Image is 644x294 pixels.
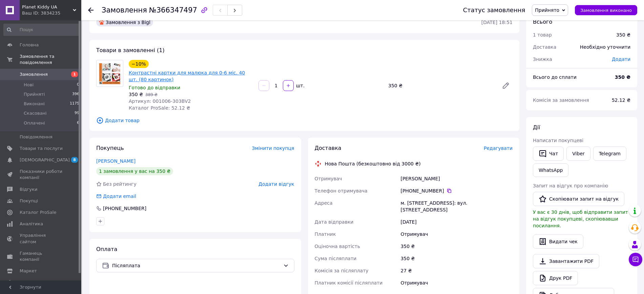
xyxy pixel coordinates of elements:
a: Редагувати [499,79,513,92]
span: Замовлення [20,71,48,77]
div: [PHONE_NUMBER] [102,205,147,212]
div: 350 ₴ [399,240,514,252]
span: 1175 [70,101,79,107]
span: Сума післяплати [315,256,357,261]
span: Післяплата [112,262,281,269]
button: Замовлення виконано [575,5,637,15]
span: Товари та послуги [20,145,63,152]
a: Контрастні картки для малюка для 0-6 міс. 40 шт. (80 картинок) [129,70,245,82]
span: Оціночна вартість [315,244,360,249]
span: Додати товар [96,117,513,124]
span: Виконані [24,101,45,107]
div: шт. [294,82,305,89]
span: 1 товар [533,32,552,38]
div: Отримувач [399,228,514,240]
span: 396 [72,91,79,97]
div: Статус замовлення [463,7,525,14]
div: Отримувач [399,277,514,289]
div: м. [STREET_ADDRESS]: вул. [STREET_ADDRESS] [399,197,514,216]
span: 1 [71,71,78,77]
span: Покупець [96,145,124,151]
span: Платник комісії післяплати [315,280,383,286]
span: Готово до відправки [129,85,180,90]
button: Чат [533,146,564,161]
span: Знижка [533,56,552,62]
div: [PERSON_NAME] [399,173,514,185]
span: Комісія за замовлення [533,97,589,103]
span: Скасовані [24,110,47,116]
span: Відгуки [20,186,37,193]
span: Платник [315,231,336,237]
div: Додати email [102,193,137,200]
span: Замовлення та повідомлення [20,53,81,66]
span: Прийнято [535,7,559,13]
span: Налаштування [20,279,54,286]
span: [DEMOGRAPHIC_DATA] [20,157,70,163]
span: 0 [77,82,79,88]
span: 8 [71,157,78,163]
span: Planet Kiddy UA [22,4,73,10]
span: Нові [24,82,34,88]
span: Показники роботи компанії [20,168,63,181]
span: Адреса [315,200,333,206]
div: −10% [129,60,149,68]
span: Без рейтингу [103,181,137,187]
span: Головна [20,42,39,48]
a: Завантажити PDF [533,254,599,268]
img: Контрастні картки для малюка для 0-6 міс. 40 шт. (80 картинок) [97,61,123,86]
div: Додати email [96,193,137,200]
b: 350 ₴ [615,74,630,80]
div: Ваш ID: 3834235 [22,10,81,16]
span: Додати [612,56,630,62]
span: Повідомлення [20,134,53,140]
span: Каталог ProSale [20,209,56,216]
button: Чат з покупцем [629,253,642,266]
button: Скопіювати запит на відгук [533,192,624,206]
span: Маркет [20,268,37,274]
span: Замовлення виконано [580,8,632,13]
div: 350 ₴ [386,81,496,90]
span: Телефон отримувача [315,188,368,194]
input: Пошук [3,24,80,36]
span: Доставка [533,44,556,50]
span: Написати покупцеві [533,138,583,143]
div: 350 ₴ [399,252,514,265]
span: Покупці [20,198,38,204]
a: Telegram [593,146,626,161]
span: Всього до сплати [533,74,577,80]
div: [DATE] [399,216,514,228]
a: Viber [566,146,590,161]
span: У вас є 30 днів, щоб відправити запит на відгук покупцеві, скопіювавши посилання. [533,209,628,228]
span: Дата відправки [315,219,354,225]
a: WhatsApp [533,163,568,177]
span: Аналітика [20,221,43,227]
span: Отримувач [315,176,342,181]
span: №366347497 [149,6,197,14]
span: Управління сайтом [20,232,63,245]
time: [DATE] 18:51 [481,20,513,25]
span: Прийняті [24,91,45,97]
div: Нова Пошта (безкоштовно від 3000 ₴) [323,160,422,167]
span: Доставка [315,145,341,151]
div: [PHONE_NUMBER] [400,187,513,194]
button: Видати чек [533,234,583,249]
span: Комісія за післяплату [315,268,369,273]
a: [PERSON_NAME] [96,158,136,164]
span: Всього [533,19,552,25]
span: Додати відгук [258,181,294,187]
a: Друк PDF [533,271,578,285]
span: Замовлення [102,6,147,14]
span: Артикул: 001006-303BV2 [129,98,191,104]
div: 350 ₴ [616,31,630,38]
span: 350 ₴ [129,92,143,97]
span: Гаманець компанії [20,250,63,263]
span: Дії [533,124,540,131]
span: Оплата [96,246,117,252]
div: Замовлення з Bigl [96,18,153,26]
span: Товари в замовленні (1) [96,47,165,53]
span: Редагувати [484,145,513,151]
span: 389 ₴ [145,92,158,97]
div: 1 замовлення у вас на 350 ₴ [96,167,173,175]
div: Необхідно уточнити [576,40,635,54]
div: 27 ₴ [399,265,514,277]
